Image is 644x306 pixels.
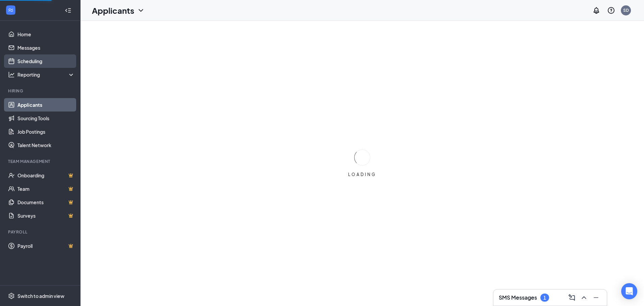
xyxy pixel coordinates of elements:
div: Reporting [17,71,75,78]
a: Sourcing Tools [17,112,75,125]
svg: Settings [8,293,15,299]
svg: WorkstreamLogo [7,7,14,13]
a: PayrollCrown [17,239,75,253]
button: ComposeMessage [567,292,577,303]
button: Minimize [591,292,601,303]
h1: Applicants [92,5,134,16]
a: Scheduling [17,54,75,68]
a: OnboardingCrown [17,169,75,182]
div: Open Intercom Messenger [621,283,637,299]
svg: ComposeMessage [568,294,576,302]
svg: Collapse [65,7,71,14]
svg: QuestionInfo [607,6,615,14]
div: LOADING [345,172,379,177]
a: DocumentsCrown [17,195,75,209]
div: 1 [543,295,546,301]
svg: ChevronDown [137,6,145,14]
svg: Notifications [592,6,600,14]
div: Payroll [8,229,73,235]
a: TeamCrown [17,182,75,195]
a: Talent Network [17,138,75,152]
h3: SMS Messages [499,294,537,301]
svg: ChevronUp [580,294,588,302]
a: SurveysCrown [17,209,75,222]
div: SD [623,7,629,13]
div: Hiring [8,88,73,94]
a: Applicants [17,98,75,112]
svg: Analysis [8,71,15,78]
svg: Minimize [592,294,600,302]
a: Job Postings [17,125,75,138]
a: Home [17,28,75,41]
button: ChevronUp [579,292,589,303]
div: Switch to admin view [17,293,64,299]
div: Team Management [8,159,73,164]
a: Messages [17,41,75,54]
